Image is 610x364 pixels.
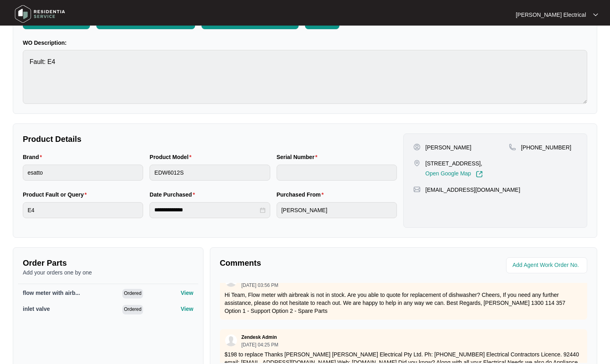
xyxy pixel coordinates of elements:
[277,165,397,181] input: Serial Number
[23,50,587,104] textarea: Fault: E4
[593,13,598,17] img: dropdown arrow
[425,186,520,194] p: [EMAIL_ADDRESS][DOMAIN_NAME]
[413,159,421,167] img: map-pin
[413,143,421,151] img: user-pin
[413,186,421,193] img: map-pin
[122,289,143,298] span: Ordered
[150,165,270,181] input: Product Model
[181,305,193,313] p: View
[23,165,143,181] input: Brand
[220,257,398,269] p: Comments
[23,133,397,145] p: Product Details
[23,306,50,312] span: inlet valve
[425,143,471,151] p: [PERSON_NAME]
[23,290,80,296] span: flow meter with airb...
[277,153,321,161] label: Serial Number
[122,305,143,314] span: Ordered
[23,257,193,269] p: Order Parts
[181,289,193,297] p: View
[241,342,278,347] p: [DATE] 04:25 PM
[516,11,586,19] p: [PERSON_NAME] Electrical
[277,202,397,218] input: Purchased From
[241,334,277,340] p: Zendesk Admin
[23,202,143,218] input: Product Fault or Query
[425,171,483,178] a: Open Google Map
[521,143,571,151] p: [PHONE_NUMBER]
[23,269,193,276] p: Add your orders one by one
[225,291,582,315] p: Hi Team, Flow meter with airbreak is not in stock. Are you able to quote for replacement of dishw...
[12,2,68,26] img: residentia service logo
[150,153,195,161] label: Product Model
[150,191,198,199] label: Date Purchased
[23,191,90,199] label: Product Fault or Query
[241,283,278,288] p: [DATE] 03:56 PM
[509,143,516,151] img: map-pin
[512,261,582,270] input: Add Agent Work Order No.
[277,191,327,199] label: Purchased From
[154,206,258,214] input: Date Purchased
[425,159,483,167] p: [STREET_ADDRESS],
[476,171,483,178] img: Link-External
[23,153,45,161] label: Brand
[225,334,237,346] img: user.svg
[23,39,587,47] p: WO Description:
